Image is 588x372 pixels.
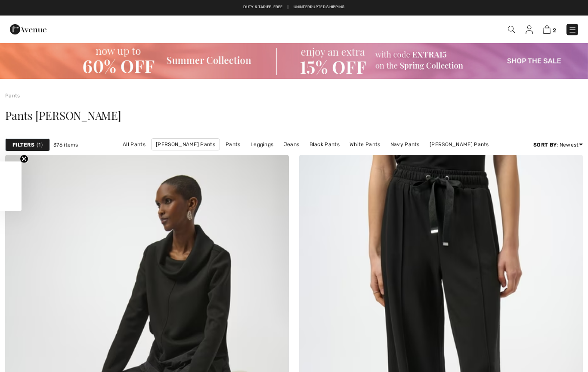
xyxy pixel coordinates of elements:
span: 1 [37,141,43,149]
strong: Filters [12,141,34,149]
a: [PERSON_NAME] Pants [151,138,220,150]
a: All Pants [118,139,150,150]
a: Pants [5,93,20,99]
a: 1ère Avenue [10,25,46,33]
a: Pants [221,139,245,150]
span: 2 [553,27,556,34]
img: 1ère Avenue [10,21,46,38]
img: Shopping Bag [543,25,551,34]
a: Jeans [279,139,304,150]
img: Search [508,26,515,33]
strong: Sort By [533,142,557,148]
a: White Pants [345,139,384,150]
span: 376 items [53,141,78,149]
span: Pants [PERSON_NAME] [5,108,121,123]
a: [PERSON_NAME] Pants [425,139,493,150]
a: Black Pants [305,139,344,150]
img: Menu [568,25,577,34]
img: My Info [526,25,533,34]
button: Close teaser [20,154,28,163]
div: : Newest [533,141,583,149]
a: 2 [543,24,556,34]
a: Navy Pants [386,139,424,150]
a: Leggings [246,139,278,150]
